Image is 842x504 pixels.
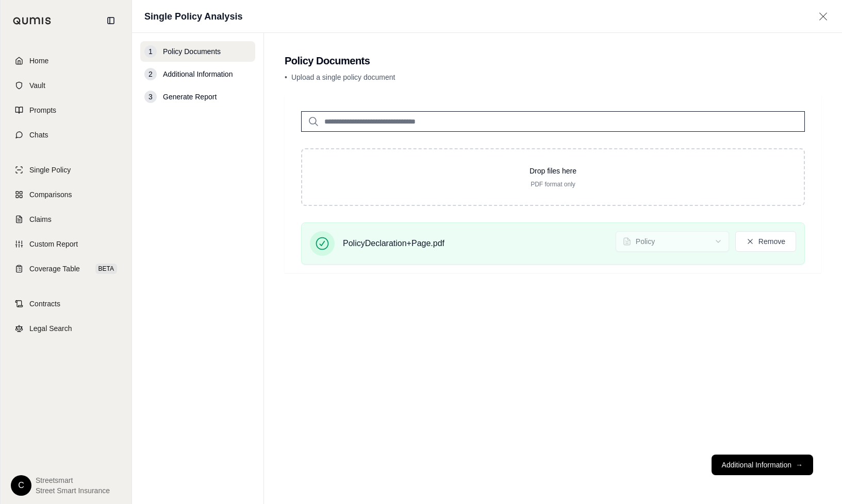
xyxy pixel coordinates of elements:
div: 2 [144,68,157,80]
span: Additional Information [163,69,233,79]
button: Remove [735,231,796,252]
a: Custom Report [7,233,125,255]
a: Home [7,49,125,72]
span: Home [29,56,48,66]
div: C [11,475,31,496]
a: Coverage TableBETA [7,257,125,280]
span: Custom Report [29,239,78,249]
span: Policy Documents [163,46,221,57]
span: Contracts [29,299,60,309]
span: Comparisons [29,189,72,200]
span: → [796,460,803,470]
a: Legal Search [7,317,125,340]
span: Chats [29,130,48,140]
span: BETA [95,264,117,274]
button: Additional Information→ [712,455,813,475]
span: Streetsmart [36,475,110,485]
a: Prompts [7,99,125,121]
div: 1 [144,45,157,58]
a: Chats [7,124,125,146]
span: Coverage Table [29,264,80,274]
a: Claims [7,208,125,231]
img: Qumis Logo [13,17,52,25]
span: • [285,73,287,81]
a: Contracts [7,292,125,315]
span: Legal Search [29,323,72,334]
span: Claims [29,214,52,224]
span: Single Policy [29,165,71,175]
p: PDF format only [319,180,787,188]
button: Collapse sidebar [103,12,119,29]
span: Upload a single policy document [291,73,395,81]
h1: Single Policy Analysis [144,9,242,24]
span: Generate Report [163,92,217,102]
span: PolicyDeclaration+Page.pdf [343,237,444,250]
div: 3 [144,91,157,103]
a: Single Policy [7,159,125,181]
span: Vault [29,80,45,91]
span: Prompts [29,105,56,115]
a: Comparisons [7,183,125,206]
p: Drop files here [319,166,787,176]
a: Vault [7,74,125,97]
h2: Policy Documents [285,54,821,68]
span: Street Smart Insurance [36,485,110,496]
